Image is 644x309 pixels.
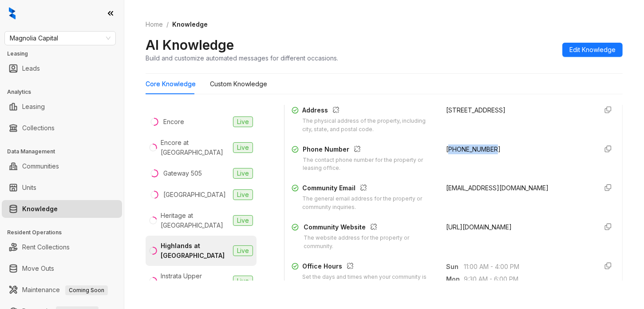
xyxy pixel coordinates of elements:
div: The contact phone number for the property or leasing office. [303,156,436,173]
div: Heritage at [GEOGRAPHIC_DATA] [161,211,229,230]
li: Collections [2,119,122,137]
span: Live [233,276,253,286]
h3: Data Management [7,148,124,156]
span: Live [233,215,253,226]
div: Community Website [304,222,435,234]
a: Collections [22,119,55,137]
div: Phone Number [303,144,436,156]
span: Sun [446,262,464,272]
li: Units [2,179,122,197]
span: 11:00 AM - 4:00 PM [464,262,590,272]
span: Live [233,142,253,153]
h3: Analytics [7,88,124,96]
div: Set the days and times when your community is available for support [302,273,435,290]
span: Live [233,245,253,256]
li: Leads [2,60,122,77]
h2: AI Knowledge [146,36,234,53]
a: Knowledge [22,200,58,218]
div: The general email address for the property or community inquiries. [302,195,435,212]
span: Magnolia Capital [10,32,111,45]
li: Rent Collections [2,238,122,256]
span: [URL][DOMAIN_NAME] [446,223,512,231]
div: [GEOGRAPHIC_DATA] [163,190,226,200]
li: Leasing [2,98,122,116]
a: Leads [22,60,40,77]
span: Mon [446,274,464,284]
h3: Resident Operations [7,229,124,237]
div: Instrata Upper [PERSON_NAME] [161,271,229,291]
div: Gateway 505 [163,169,202,178]
h3: Leasing [7,50,124,58]
li: Knowledge [2,200,122,218]
div: Build and customize automated messages for different occasions. [146,53,338,63]
button: Edit Knowledge [562,43,623,57]
div: Office Hours [302,261,435,273]
span: Knowledge [172,20,208,28]
li: Move Outs [2,260,122,277]
span: Coming Soon [65,285,108,295]
div: Encore at [GEOGRAPHIC_DATA] [161,138,229,157]
span: [EMAIL_ADDRESS][DOMAIN_NAME] [446,184,549,192]
a: Leasing [22,98,45,116]
div: Highlands at [GEOGRAPHIC_DATA] [161,241,229,261]
span: Live [233,116,253,127]
a: Units [22,179,36,197]
div: Community Email [302,183,435,195]
div: The website address for the property or community. [304,234,435,251]
li: Communities [2,157,122,175]
div: Encore [163,117,184,127]
span: Edit Knowledge [569,45,616,55]
img: logo [9,7,16,20]
div: Core Knowledge [146,79,196,89]
div: Address [302,105,435,117]
span: Live [233,189,253,200]
a: Rent Collections [22,238,70,256]
a: Communities [22,157,59,175]
span: Live [233,168,253,179]
span: [PHONE_NUMBER] [446,145,501,153]
a: Move Outs [22,260,54,277]
li: / [166,20,169,29]
li: Maintenance [2,281,122,299]
div: Custom Knowledge [210,79,267,89]
div: [STREET_ADDRESS] [446,105,590,115]
span: 9:30 AM - 6:00 PM [464,274,590,284]
div: The physical address of the property, including city, state, and postal code. [302,117,435,134]
a: Home [144,20,165,29]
